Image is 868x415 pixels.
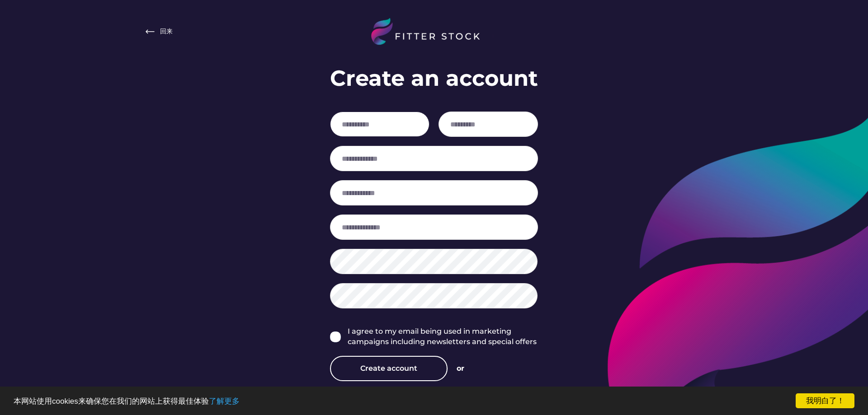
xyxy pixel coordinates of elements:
[330,331,341,342] img: Rectangle%205126.svg
[457,364,464,373] font: or
[360,364,417,373] font: Create account
[145,26,156,37] img: Frame%20%282%29.svg
[209,397,240,406] a: 了解更多
[371,18,493,45] img: LOGO%20%282%29.svg
[796,393,854,408] a: 我明白了！
[330,356,448,381] button: Create account
[806,396,844,405] font: 我明白了！
[14,397,240,406] font: 本网站使用cookies来确保您在我们的网站上获得最佳体验
[348,327,537,345] font: I agree to my email being used in marketing campaigns including newsletters and special offers
[330,65,538,91] font: Create an account
[160,27,173,35] font: 回来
